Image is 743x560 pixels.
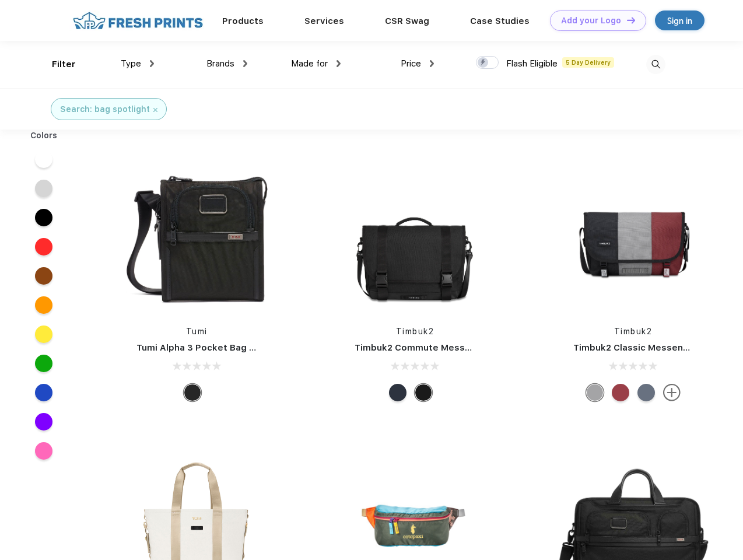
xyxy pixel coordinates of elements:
[337,159,492,314] img: func=resize&h=266
[136,342,273,353] a: Tumi Alpha 3 Pocket Bag Small
[389,384,406,401] div: Eco Nautical
[562,57,614,68] span: 5 Day Delivery
[573,342,718,353] a: Timbuk2 Classic Messenger Bag
[401,58,421,69] span: Price
[52,58,76,71] div: Filter
[337,60,341,67] img: dropdown.png
[663,384,681,401] img: more.svg
[150,60,154,67] img: dropdown.png
[561,16,621,26] div: Add your Logo
[186,327,208,336] a: Tumi
[415,384,432,401] div: Eco Black
[655,10,705,30] a: Sign in
[627,17,635,23] img: DT
[291,58,328,69] span: Made for
[60,103,150,116] div: Search: bag spotlight
[646,55,665,74] img: desktop_search.svg
[22,129,66,142] div: Colors
[206,58,234,69] span: Brands
[556,159,711,314] img: func=resize&h=266
[396,327,434,336] a: Timbuk2
[69,10,206,31] img: fo%20logo%202.webp
[121,58,141,69] span: Type
[506,58,558,69] span: Flash Eligible
[119,159,274,314] img: func=resize&h=266
[614,327,653,336] a: Timbuk2
[222,16,264,26] a: Products
[667,14,692,27] div: Sign in
[184,384,201,401] div: Black
[637,384,655,401] div: Eco Lightbeam
[612,384,629,401] div: Eco Bookish
[430,60,434,67] img: dropdown.png
[153,108,157,112] img: filter_cancel.svg
[586,384,604,401] div: Eco Rind Pop
[355,342,511,353] a: Timbuk2 Commute Messenger Bag
[243,60,247,67] img: dropdown.png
